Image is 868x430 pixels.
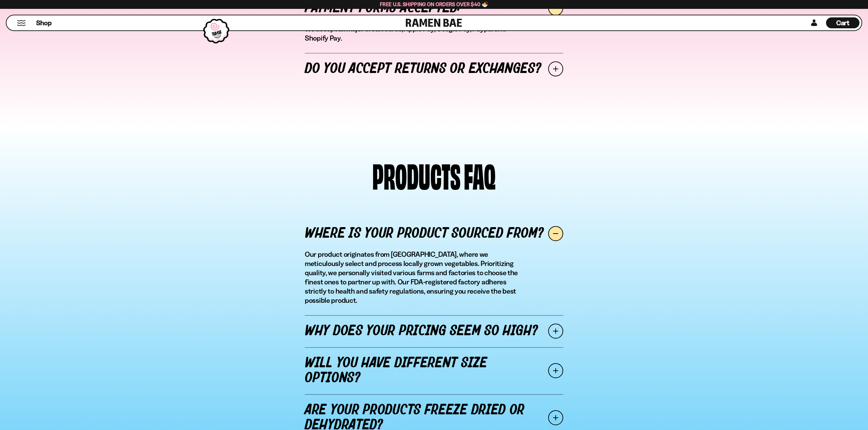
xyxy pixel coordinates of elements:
[372,159,460,191] div: PRODUCTS
[305,315,563,347] a: Why does your pricing seem so high?
[36,18,52,28] span: Shop
[826,15,859,30] div: Cart
[36,17,52,28] a: Shop
[836,19,850,27] span: Cart
[305,347,563,394] a: Will you have different size options?
[380,1,488,8] span: Free U.S. Shipping on Orders over $40 🍜
[305,218,563,250] a: Where is your product sourced from?
[464,159,496,191] div: FAQ
[305,250,524,305] p: Our product originates from [GEOGRAPHIC_DATA], where we meticulously select and process locally g...
[305,53,563,85] a: Do you accept returns or exchanges?
[17,20,26,26] button: Mobile Menu Trigger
